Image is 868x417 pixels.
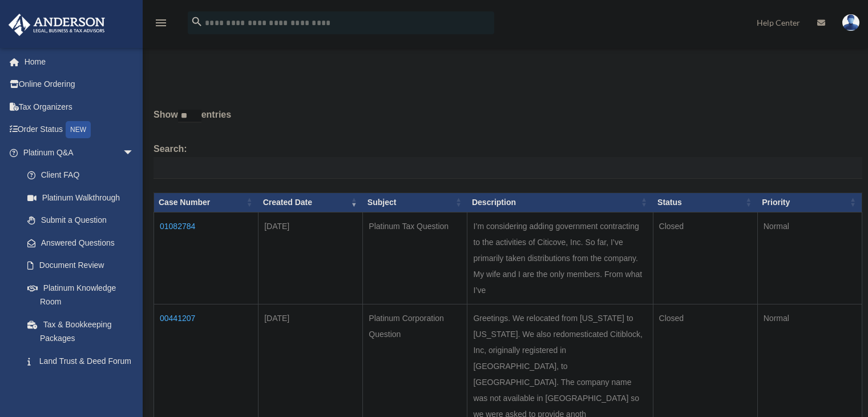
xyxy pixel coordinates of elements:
[363,212,467,304] td: Platinum Tax Question
[757,212,862,304] td: Normal
[191,15,203,28] i: search
[757,193,862,212] th: Priority: activate to sort column ascending
[154,107,862,134] label: Show entries
[259,193,363,212] th: Created Date: activate to sort column ascending
[178,110,201,123] select: Showentries
[154,20,168,30] a: menu
[8,118,151,142] a: Order StatusNEW
[16,231,140,254] a: Answered Questions
[16,350,146,372] a: Land Trust & Deed Forum
[8,141,146,164] a: Platinum Q&Aarrow_drop_down
[5,14,108,36] img: Anderson Advisors Platinum Portal
[16,209,146,232] a: Submit a Question
[16,313,146,350] a: Tax & Bookkeeping Packages
[154,193,259,212] th: Case Number: activate to sort column ascending
[259,212,363,304] td: [DATE]
[154,16,168,30] i: menu
[653,193,757,212] th: Status: activate to sort column ascending
[16,254,146,277] a: Document Review
[8,95,151,118] a: Tax Organizers
[653,212,757,304] td: Closed
[154,212,259,304] td: 01082784
[8,73,151,96] a: Online Ordering
[467,212,653,304] td: I’m considering adding government contracting to the activities of Citicove, Inc. So far, I’ve pr...
[8,50,151,73] a: Home
[16,164,146,187] a: Client FAQ
[16,186,146,209] a: Platinum Walkthrough
[123,141,146,165] span: arrow_drop_down
[467,193,653,212] th: Description: activate to sort column ascending
[16,276,146,313] a: Platinum Knowledge Room
[842,14,859,31] img: User Pic
[154,157,862,179] input: Search:
[363,193,467,212] th: Subject: activate to sort column ascending
[154,141,862,179] label: Search:
[16,372,146,395] a: Portal Feedback
[66,121,91,138] div: NEW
